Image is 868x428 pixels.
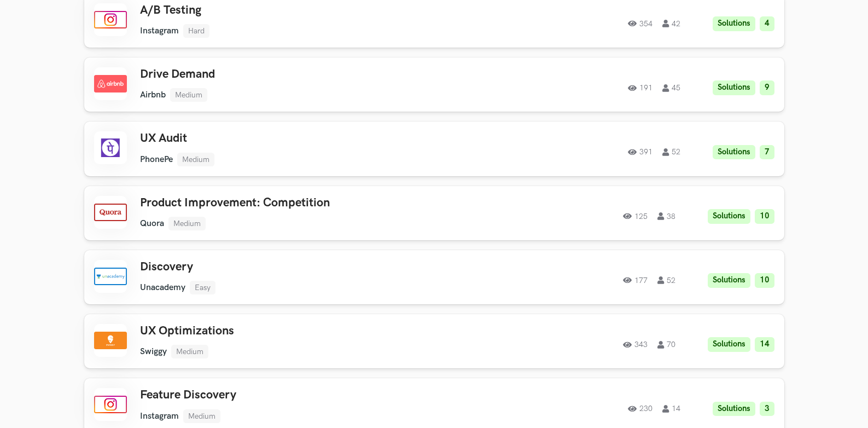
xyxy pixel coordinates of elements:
[623,276,648,284] span: 177
[84,314,784,368] a: UX Optimizations Swiggy Medium 343 70 Solutions 14
[755,273,774,288] li: 10
[84,122,784,176] a: UX Audit PhonePe Medium 391 52 Solutions 7
[140,154,173,165] li: PhonePe
[708,209,750,224] li: Solutions
[140,90,166,100] li: Airbnb
[168,217,206,230] li: Medium
[170,88,207,102] li: Medium
[140,218,164,229] li: Quora
[628,84,653,92] span: 191
[84,250,784,304] a: Discovery Unacademy Easy 177 52 Solutions 10
[140,324,451,338] h3: UX Optimizations
[657,341,675,349] span: 70
[140,260,451,274] h3: Discovery
[713,145,755,160] li: Solutions
[190,281,215,294] li: Easy
[628,148,653,156] span: 391
[760,402,774,417] li: 3
[140,196,451,210] h3: Product Improvement: Competition
[708,337,750,352] li: Solutions
[84,186,784,240] a: Product Improvement: Competition Quora Medium 125 38 Solutions 10
[177,153,214,166] li: Medium
[140,346,167,357] li: Swiggy
[623,212,648,220] span: 125
[140,26,179,36] li: Instagram
[140,282,185,293] li: Unacademy
[171,345,208,358] li: Medium
[662,405,680,413] span: 14
[623,341,648,349] span: 343
[140,67,451,82] h3: Drive Demand
[140,131,451,146] h3: UX Audit
[662,84,680,92] span: 45
[662,20,680,27] span: 42
[713,16,755,31] li: Solutions
[628,20,653,27] span: 354
[755,209,774,224] li: 10
[662,148,680,156] span: 52
[657,212,675,220] span: 38
[708,273,750,288] li: Solutions
[183,24,209,38] li: Hard
[760,80,774,95] li: 9
[140,3,451,18] h3: A/B Testing
[760,145,774,160] li: 7
[713,80,755,95] li: Solutions
[140,388,451,402] h3: Feature Discovery
[628,405,653,413] span: 230
[657,276,675,284] span: 52
[713,402,755,417] li: Solutions
[84,57,784,112] a: Drive Demand Airbnb Medium 191 45 Solutions 9
[140,411,179,421] li: Instagram
[755,337,774,352] li: 14
[183,409,220,423] li: Medium
[760,16,774,31] li: 4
